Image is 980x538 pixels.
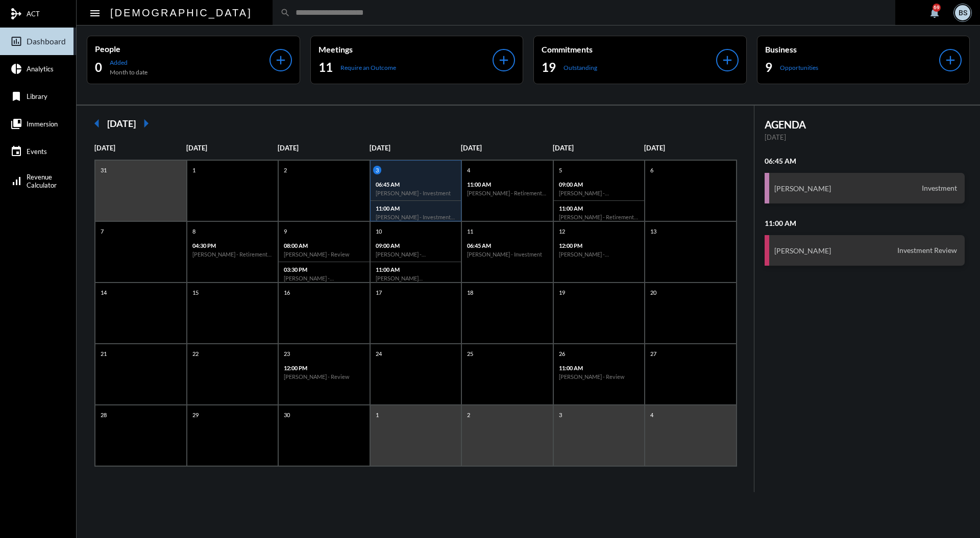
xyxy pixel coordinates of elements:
[648,166,656,174] p: 6
[559,190,640,196] h6: [PERSON_NAME] - [PERSON_NAME] - Income Protection
[559,373,640,380] h6: [PERSON_NAME] - Review
[774,246,831,255] h3: [PERSON_NAME]
[376,251,456,258] h6: [PERSON_NAME] - [PERSON_NAME] - Review
[376,266,456,273] p: 11:00 AM
[648,349,659,358] p: 27
[107,118,136,129] h2: [DATE]
[648,411,656,419] p: 4
[110,59,148,66] p: Added
[27,147,47,156] span: Events
[110,5,252,21] h2: [DEMOGRAPHIC_DATA]
[464,411,473,419] p: 2
[10,90,22,103] mat-icon: bookmark
[94,144,186,152] p: [DATE]
[98,411,109,419] p: 28
[27,65,54,73] span: Analytics
[87,113,107,134] mat-icon: arrow_left
[467,190,548,196] h6: [PERSON_NAME] - Retirement Doctrine Review
[27,173,57,189] span: Revenue Calculator
[136,113,156,134] mat-icon: arrow_right
[284,373,364,380] h6: [PERSON_NAME] - Review
[10,145,22,158] mat-icon: event
[556,349,568,358] p: 26
[774,184,831,193] h3: [PERSON_NAME]
[280,8,290,18] mat-icon: search
[542,59,556,75] h2: 19
[553,144,645,152] p: [DATE]
[98,227,106,236] p: 7
[373,166,381,174] p: 3
[376,214,456,220] h6: [PERSON_NAME] - Investment Review
[27,37,66,46] span: Dashboard
[467,181,548,188] p: 11:00 AM
[943,53,958,67] mat-icon: add
[85,3,105,23] button: Toggle sidenav
[373,411,381,419] p: 1
[648,227,659,236] p: 13
[955,5,970,20] div: BS
[284,275,364,281] h6: [PERSON_NAME] - [PERSON_NAME] - Verification
[190,166,198,174] p: 1
[765,59,772,75] h2: 9
[559,214,640,220] h6: [PERSON_NAME] - Retirement Doctrine Review
[281,288,292,297] p: 16
[278,144,370,152] p: [DATE]
[765,44,940,54] p: Business
[467,251,548,258] h6: [PERSON_NAME] - Investment
[98,349,109,358] p: 21
[98,166,109,174] p: 31
[27,92,47,100] span: Library
[190,349,201,358] p: 22
[373,288,384,297] p: 17
[919,184,960,193] span: Investment
[281,227,289,236] p: 9
[284,242,364,249] p: 08:00 AM
[559,365,640,371] p: 11:00 AM
[95,59,102,75] h2: 0
[559,205,640,212] p: 11:00 AM
[10,175,22,187] mat-icon: signal_cellular_alt
[370,144,461,152] p: [DATE]
[497,53,511,67] mat-icon: add
[933,4,941,12] div: 69
[318,59,333,75] h2: 11
[98,288,109,297] p: 14
[376,205,456,212] p: 11:00 AM
[373,227,384,236] p: 10
[780,64,818,71] p: Opportunities
[464,166,473,174] p: 4
[95,44,269,54] p: People
[274,53,288,67] mat-icon: add
[644,144,736,152] p: [DATE]
[281,349,292,358] p: 23
[556,411,565,419] p: 3
[192,251,273,258] h6: [PERSON_NAME] - Retirement Doctrine Review
[559,181,640,188] p: 09:00 AM
[318,44,493,54] p: Meetings
[895,246,960,255] span: Investment Review
[648,288,659,297] p: 20
[376,275,456,281] h6: [PERSON_NAME] ([PERSON_NAME]) [PERSON_NAME] - Retirement Income
[765,118,965,131] h2: AGENDA
[10,118,22,130] mat-icon: collections_bookmark
[27,120,58,128] span: Immersion
[464,227,476,236] p: 11
[284,251,364,258] h6: [PERSON_NAME] - Review
[10,63,22,75] mat-icon: pie_chart
[190,227,198,236] p: 8
[765,133,965,141] p: [DATE]
[27,10,40,18] span: ACT
[928,7,941,19] mat-icon: notifications
[186,144,278,152] p: [DATE]
[542,44,716,54] p: Commitments
[373,349,384,358] p: 24
[464,288,476,297] p: 18
[376,181,456,188] p: 06:45 AM
[281,166,289,174] p: 2
[110,68,148,76] p: Month to date
[765,157,965,165] h2: 06:45 AM
[284,365,364,371] p: 12:00 PM
[281,411,292,419] p: 30
[192,242,273,249] p: 04:30 PM
[556,166,565,174] p: 5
